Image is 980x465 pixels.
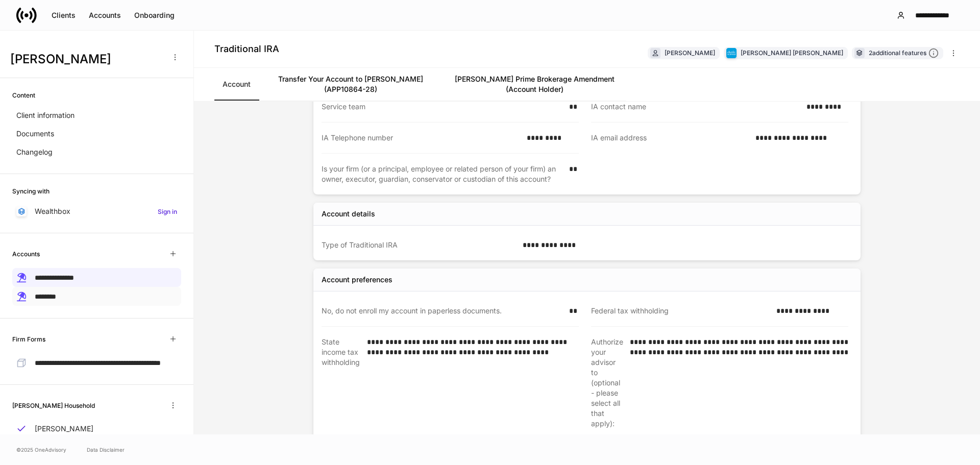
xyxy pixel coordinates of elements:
[12,125,181,143] a: Documents
[87,446,125,454] a: Data Disclaimer
[12,334,45,344] h6: Firm Forms
[16,110,75,120] p: Client information
[12,420,181,438] a: [PERSON_NAME]
[12,186,50,196] h6: Syncing with
[12,106,181,125] a: Client information
[322,306,563,316] div: No, do not enroll my account in paperless documents.
[10,51,163,67] h3: [PERSON_NAME]
[12,401,95,410] h6: [PERSON_NAME] Household
[35,424,93,434] p: [PERSON_NAME]
[322,240,517,250] div: Type of Traditional IRA
[591,337,624,429] div: Authorize your advisor to (optional - please select all that apply):
[869,48,939,59] div: 2 additional features
[322,102,563,112] div: Service team
[322,164,563,184] div: Is your firm (or a principal, employee or related person of your firm) an owner, executor, guardi...
[591,102,800,112] div: IA contact name
[322,337,361,429] div: State income tax withholding
[665,48,715,58] div: [PERSON_NAME]
[259,68,443,101] a: Transfer Your Account to [PERSON_NAME] (APP10864-28)
[35,206,70,216] p: Wealthbox
[52,10,76,20] div: Clients
[12,143,181,161] a: Changelog
[214,68,259,101] a: Account
[128,7,181,23] button: Onboarding
[214,43,279,55] h4: Traditional IRA
[89,10,121,20] div: Accounts
[16,129,54,139] p: Documents
[134,10,175,20] div: Onboarding
[322,133,521,143] div: IA Telephone number
[322,275,393,285] div: Account preferences
[158,207,177,216] h6: Sign in
[16,446,66,454] span: © 2025 OneAdvisory
[741,48,843,58] div: [PERSON_NAME] [PERSON_NAME]
[726,48,737,58] img: charles-schwab-BFYFdbvS.png
[12,249,40,259] h6: Accounts
[591,133,749,143] div: IA email address
[12,202,181,221] a: WealthboxSign in
[45,7,82,23] button: Clients
[591,306,770,316] div: Federal tax withholding
[82,7,128,23] button: Accounts
[322,209,375,219] div: Account details
[443,68,626,101] a: [PERSON_NAME] Prime Brokerage Amendment (Account Holder)
[16,147,53,157] p: Changelog
[12,90,35,100] h6: Content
